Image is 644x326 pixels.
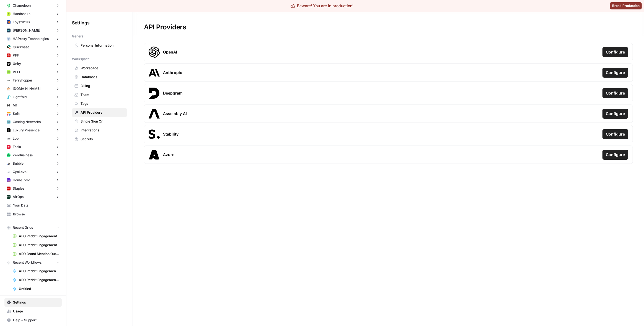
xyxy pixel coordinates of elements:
[163,152,174,157] span: Azure
[4,298,62,307] a: Settings
[606,49,625,55] span: Configure
[13,53,19,58] span: PFF
[4,43,62,51] button: Quickbase
[602,88,628,98] button: Configure
[606,90,625,96] span: Configure
[13,300,59,305] span: Settings
[602,68,628,78] button: Configure
[10,284,62,293] a: Untitled
[13,128,40,133] span: Luxury Presence
[606,152,625,157] span: Configure
[602,129,628,139] button: Configure
[7,178,11,182] img: 7dc9v8omtoqmry730cgyi9lm7ris
[7,128,11,132] img: svy77gcjjdc7uhmk89vzedrvhye4
[13,136,19,141] span: Lob
[612,3,640,8] span: Break Production
[4,60,62,68] button: Unity
[72,57,90,62] span: Workspace
[81,119,125,124] span: Single Sign On
[610,2,642,9] button: Break Production
[4,76,62,85] button: Ferryhopper
[4,184,62,193] button: Staples
[133,23,197,32] div: API Providers
[10,249,62,258] a: AEO Brand Mention Outreach
[10,276,62,284] a: AEO Reddit Engagement - Fork
[81,43,125,48] span: Personal Information
[13,203,59,208] span: Your Data
[13,260,42,265] span: Recent Workflows
[7,4,11,7] img: uh3f19omyu0utp4d58prz952vsqa
[72,34,84,39] span: General
[4,316,62,325] button: Help + Support
[7,137,11,141] img: c845c9yuzyvwi5puoqu5o4qkn2ly
[7,162,11,165] img: en82gte408cjjpk3rc19j1mw467d
[4,51,62,60] button: PFF
[4,118,62,126] button: Casting Networks
[4,193,62,201] button: AirOps
[7,112,11,116] img: 8f5vzodz3ludql2tbwx8bi1d52yn
[13,212,59,217] span: Browse
[7,29,11,32] img: alssx4wmviuz1d5bf2sdn20f9ebb
[7,37,11,41] img: do8wk4dovaz9o5hnn0uvf4l3wk8v
[4,1,62,10] button: Chameleon
[7,145,11,149] img: 7ds9flyfqduh2wtqvmx690h1wasw
[7,87,11,91] img: hh7meaiforme47590bv7wxo1t45d
[81,83,125,88] span: Billing
[13,20,30,25] span: Toys"R"Us
[602,109,628,119] button: Configure
[72,73,127,81] a: Databases
[72,126,127,135] a: Integrations
[163,49,177,55] span: OpenAI
[13,11,30,16] span: Handshake
[7,103,11,107] img: vmpcqx2fmvdmwy1o23gvq2azfiwc
[13,318,59,323] span: Help + Support
[81,92,125,97] span: Team
[4,223,62,232] button: Recent Grids
[163,70,182,75] span: Anthropic
[19,286,59,291] span: Untitled
[163,131,179,137] span: Stability
[13,70,22,75] span: VEED
[13,119,41,124] span: Casting Networks
[72,81,127,90] a: Billing
[4,109,62,118] button: Softr
[72,19,90,26] span: Settings
[13,3,31,8] span: Chameleon
[13,86,40,91] span: [DOMAIN_NAME]
[7,12,11,16] img: tyhh5yoo27z6c58aiq8ggz7r5czz
[4,93,62,101] button: Eightfold
[13,153,33,158] span: ZenBusiness
[81,110,125,115] span: API Providers
[602,47,628,57] button: Configure
[19,234,59,239] span: AEO Reddit Engagement
[13,225,33,230] span: Recent Grids
[13,169,27,174] span: OpsLevel
[13,309,59,314] span: Usage
[7,78,11,82] img: eexhd2qvoukt2ejwg9bmkswibbj7
[4,101,62,109] button: M1
[7,45,11,49] img: su6rzb6ooxtlguexw0i7h3ek2qys
[13,144,21,149] span: Tesla
[163,111,187,116] span: Assembly AI
[602,150,628,160] button: Configure
[4,85,62,93] button: [DOMAIN_NAME]
[7,62,11,66] img: 66biwi03tkzvi81snoqf9kzs6x53
[13,95,27,100] span: Eightfold
[4,210,62,219] a: Browse
[4,159,62,168] button: Bubble
[19,251,59,256] span: AEO Brand Mention Outreach
[4,126,62,134] button: Luxury Presence
[10,232,62,241] a: AEO Reddit Engagement
[4,18,62,26] button: Toys"R"Us
[7,187,11,190] img: l38ge4hqsz3ncugeacxi3fkp7vky
[81,66,125,71] span: Workspace
[81,75,125,80] span: Databases
[4,35,62,43] button: HAProxy Technologies
[7,95,11,99] img: u25qovtamnly6sk9lrzerh11n33j
[4,307,62,316] a: Usage
[10,267,62,276] a: AEO Reddit Engagement - Fork
[13,61,21,66] span: Unity
[4,168,62,176] button: OpsLevel
[4,151,62,159] button: ZenBusiness
[606,111,625,116] span: Configure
